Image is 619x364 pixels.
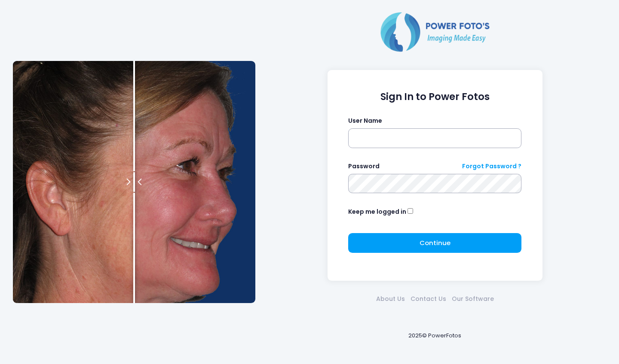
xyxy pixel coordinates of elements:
[264,318,606,354] div: 2025© PowerFotos
[377,10,493,53] img: Logo
[408,294,449,303] a: Contact Us
[373,294,408,303] a: About Us
[348,91,521,103] h1: Sign In to Power Fotos
[462,162,521,171] a: Forgot Password ?
[348,207,406,216] label: Keep me logged in
[449,294,496,303] a: Our Software
[420,238,450,247] span: Continue
[348,162,380,171] label: Password
[348,233,521,253] button: Continue
[348,116,382,125] label: User Name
